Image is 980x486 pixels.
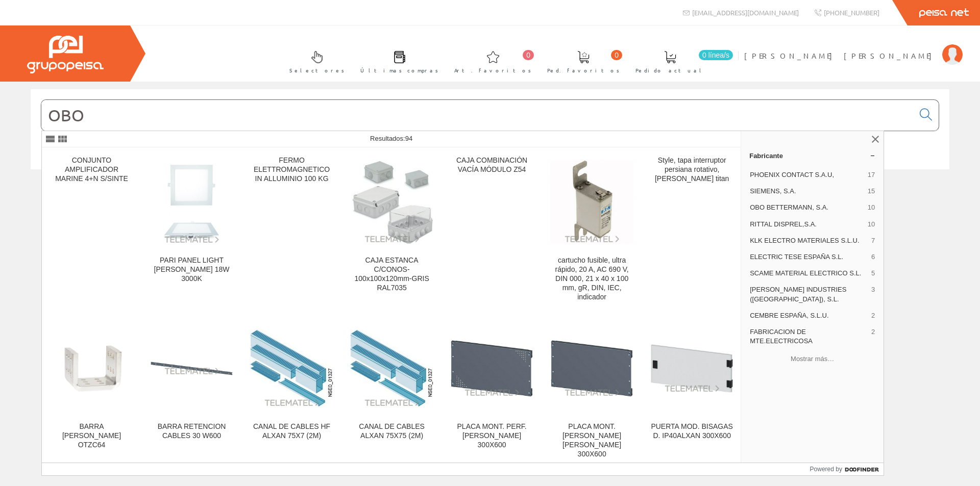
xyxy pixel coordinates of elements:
span: 5 [871,269,875,278]
span: 3 [871,285,875,303]
span: OBO BETTERMANN, S.A. [750,203,864,212]
div: PUERTA MOD. BISAGAS D. IP40ALXAN 300X600 [650,422,733,441]
span: FABRICACION DE MTE.ELECTRICOSA [750,327,867,346]
span: 2 [871,327,875,346]
span: RITTAL DISPREL,S.A. [750,220,864,229]
span: ELECTRIC TESE ESPAÑA S.L. [750,252,867,262]
span: 10 [868,220,875,229]
span: 0 [523,50,534,60]
a: Style, tapa interruptor persiana rotativo, [PERSON_NAME] titan [642,148,742,314]
a: Powered by [810,463,884,475]
a: CANAL DE CABLES ALXAN 75X75 (2M) CANAL DE CABLES ALXAN 75X75 (2M) [342,314,442,471]
img: CAJA ESTANCA C/CONOS-100x100x120mm-GRIS RAL7035 [350,160,433,243]
a: CONJUNTO AMPLIFICADOR MARINE 4+N S/SINTE [42,148,141,314]
img: PARI PANEL LIGHT CUADRADO 18W 3000K [150,160,233,244]
span: Powered by [810,465,842,474]
div: FERMO ELETTROMAGNETICO IN ALLUMINIO 100 KG [250,156,333,184]
div: cartucho fusible, ultra rápido, 20 A, AC 690 V, DIN 000, 21 x 40 x 100 mm, gR, DIN, IEC, indicador [550,256,633,302]
span: Ped. favoritos [547,65,620,75]
div: CANAL DE CABLES ALXAN 75X75 (2M) [350,422,433,441]
span: 0 [611,50,622,60]
a: PLACA MONT. LISA M.W.ALXAN 300X600 PLACA MONT. [PERSON_NAME] [PERSON_NAME] 300X600 [542,314,642,471]
img: BARRA RETENCION CABLES 30 W600 [150,361,233,375]
span: [EMAIL_ADDRESS][DOMAIN_NAME] [692,8,799,17]
span: Resultados: [370,135,412,142]
div: PLACA MONT. PERF. [PERSON_NAME] 300X600 [450,422,533,450]
img: PLACA MONT. PERF. M.W.ALXAN 300X600 [450,340,533,397]
div: CAJA COMBINACIÓN VACÍA MÓDULO Z54 [450,156,533,174]
span: Pedido actual [635,65,705,75]
a: [PERSON_NAME] [PERSON_NAME] [744,42,963,52]
span: SIEMENS, S.A. [750,187,864,196]
a: cartucho fusible, ultra rápido, 20 A, AC 690 V, DIN 000, 21 x 40 x 100 mm, gR, DIN, IEC, indicado... [542,148,642,314]
a: Últimas compras [350,42,444,80]
a: PLACA MONT. PERF. M.W.ALXAN 300X600 PLACA MONT. PERF. [PERSON_NAME] 300X600 [442,314,542,471]
div: © Grupo Peisa [31,182,949,191]
span: CEMBRE ESPAÑA, S.L.U. [750,311,867,320]
div: PARI PANEL LIGHT [PERSON_NAME] 18W 3000K [150,256,233,284]
a: CAJA ESTANCA C/CONOS-100x100x120mm-GRIS RAL7035 CAJA ESTANCA C/CONOS-100x100x120mm-GRIS RAL7035 [342,148,442,314]
span: 17 [868,170,875,180]
div: CANAL DE CABLES HF ALXAN 75X7 (2M) [250,422,333,441]
a: CAJA COMBINACIÓN VACÍA MÓDULO Z54 [442,148,542,314]
span: 94 [405,135,412,142]
img: PUERTA MOD. BISAGAS D. IP40ALXAN 300X600 [650,344,733,393]
a: Selectores [279,42,350,80]
a: BARRA DE PUENTE OTZC64 BARRA [PERSON_NAME] OTZC64 [42,314,141,471]
div: CAJA ESTANCA C/CONOS-100x100x120mm-GRIS RAL7035 [350,256,433,293]
div: BARRA RETENCION CABLES 30 W600 [150,422,233,441]
a: PUERTA MOD. BISAGAS D. IP40ALXAN 300X600 PUERTA MOD. BISAGAS D. IP40ALXAN 300X600 [642,314,742,471]
span: Art. favoritos [454,65,531,75]
span: [PERSON_NAME] [PERSON_NAME] [744,50,937,61]
a: FERMO ELETTROMAGNETICO IN ALLUMINIO 100 KG [242,148,341,314]
img: PLACA MONT. LISA M.W.ALXAN 300X600 [550,340,633,397]
span: 15 [868,187,875,196]
span: SCAME MATERIAL ELECTRICO S.L. [750,269,867,278]
img: cartucho fusible, ultra rápido, 20 A, AC 690 V, DIN 000, 21 x 40 x 100 mm, gR, DIN, IEC, indicador [550,160,633,243]
div: PLACA MONT. [PERSON_NAME] [PERSON_NAME] 300X600 [550,422,633,459]
span: 2 [871,311,875,320]
div: CONJUNTO AMPLIFICADOR MARINE 4+N S/SINTE [50,156,133,184]
span: 7 [871,236,875,245]
span: Selectores [289,65,345,75]
span: 6 [871,252,875,262]
span: KLK ELECTRO MATERIALES S.L.U. [750,236,867,245]
input: Buscar... [41,100,914,131]
a: BARRA RETENCION CABLES 30 W600 BARRA RETENCION CABLES 30 W600 [142,314,241,471]
span: [PERSON_NAME] INDUSTRIES ([GEOGRAPHIC_DATA]), S.L. [750,285,867,303]
img: Grupo Peisa [27,36,104,73]
div: Style, tapa interruptor persiana rotativo, [PERSON_NAME] titan [650,156,733,184]
a: Fabricante [741,147,884,164]
span: 0 línea/s [699,50,733,60]
span: PHOENIX CONTACT S.A.U, [750,170,864,180]
span: Últimas compras [360,65,438,75]
span: 10 [868,203,875,212]
img: BARRA DE PUENTE OTZC64 [50,327,133,410]
div: BARRA [PERSON_NAME] OTZC64 [50,422,133,450]
img: CANAL DE CABLES ALXAN 75X75 (2M) [350,329,433,407]
span: [PHONE_NUMBER] [824,8,879,17]
a: CANAL DE CABLES HF ALXAN 75X7 (2M) CANAL DE CABLES HF ALXAN 75X7 (2M) [242,314,341,471]
a: PARI PANEL LIGHT CUADRADO 18W 3000K PARI PANEL LIGHT [PERSON_NAME] 18W 3000K [142,148,241,314]
img: CANAL DE CABLES HF ALXAN 75X7 (2M) [250,329,333,407]
button: Mostrar más… [745,350,879,367]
